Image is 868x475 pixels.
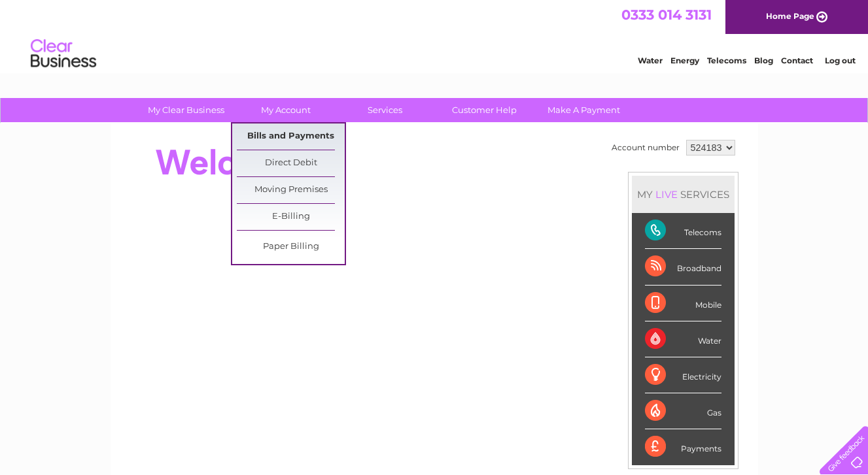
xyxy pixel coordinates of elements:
div: Clear Business is a trading name of Verastar Limited (registered in [GEOGRAPHIC_DATA] No. 3667643... [126,7,744,63]
div: MY SERVICES [632,176,735,213]
a: Blog [754,56,773,65]
div: Broadband [645,249,721,285]
a: 0333 014 3131 [621,7,712,23]
a: Make A Payment [530,98,638,122]
a: Contact [781,56,813,65]
a: Bills and Payments [237,123,345,150]
div: Electricity [645,357,721,393]
a: Energy [670,56,699,65]
a: My Account [232,98,339,122]
div: Water [645,321,721,357]
a: Log out [825,56,856,65]
div: Gas [645,393,721,429]
a: Water [638,56,663,65]
div: LIVE [653,188,680,201]
a: My Clear Business [132,98,240,122]
a: Services [331,98,439,122]
a: Customer Help [430,98,538,122]
a: Moving Premises [237,177,345,203]
div: Telecoms [645,213,721,249]
img: logo.png [30,34,97,74]
div: Payments [645,429,721,465]
a: Direct Debit [237,150,345,176]
td: Account number [608,137,683,159]
a: E-Billing [237,204,345,230]
a: Paper Billing [237,234,345,260]
div: Mobile [645,286,721,321]
a: Telecoms [707,56,746,65]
